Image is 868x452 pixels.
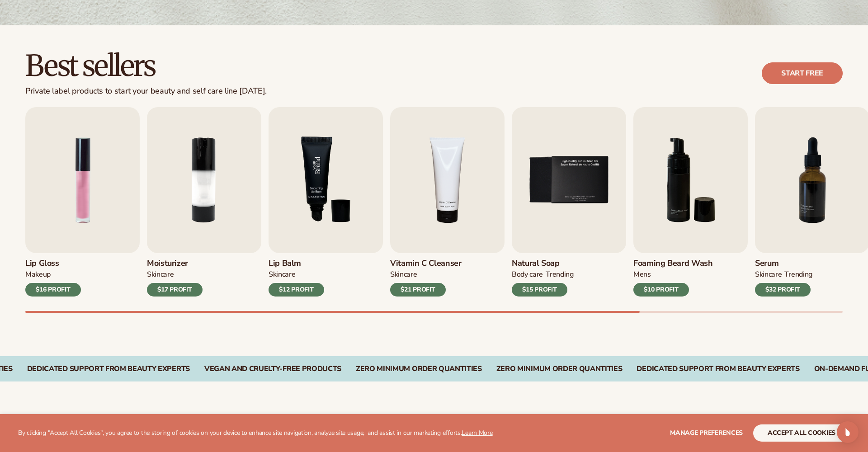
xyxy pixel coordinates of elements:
div: SKINCARE [269,270,295,279]
div: MAKEUP [25,270,51,279]
div: Zero Minimum Order QuantitieS [496,365,623,373]
div: TRENDING [784,270,812,279]
button: accept all cookies [753,424,850,442]
a: 3 / 9 [269,107,383,297]
div: SKINCARE [147,270,174,279]
h3: Lip Gloss [25,259,81,268]
div: $17 PROFIT [147,283,203,297]
img: Shopify Image 7 [269,107,383,253]
div: Dedicated Support From Beauty Experts [637,365,799,373]
a: 5 / 9 [512,107,626,297]
a: 2 / 9 [147,107,261,297]
div: $21 PROFIT [390,283,446,297]
a: Learn More [462,428,492,437]
div: mens [633,270,651,279]
h3: Foaming beard wash [633,259,713,268]
a: 6 / 9 [633,107,748,297]
div: $12 PROFIT [269,283,324,297]
h3: Moisturizer [147,259,203,268]
h3: Lip Balm [269,259,324,268]
div: $16 PROFIT [25,283,81,297]
div: $32 PROFIT [755,283,811,297]
h3: Natural Soap [512,259,574,268]
a: 1 / 9 [25,107,140,297]
h2: Best sellers [25,51,267,81]
a: Start free [762,62,843,84]
p: By clicking "Accept All Cookies", you agree to the storing of cookies on your device to enhance s... [18,429,493,437]
div: $10 PROFIT [633,283,689,297]
div: Skincare [390,270,417,279]
div: Open Intercom Messenger [837,421,859,443]
div: TRENDING [546,270,573,279]
h3: Vitamin C Cleanser [390,259,462,268]
span: Manage preferences [670,428,743,437]
div: Zero Minimum Order QuantitieS [356,365,482,373]
button: Manage preferences [670,424,743,442]
a: 4 / 9 [390,107,505,297]
div: DEDICATED SUPPORT FROM BEAUTY EXPERTS [27,365,190,373]
div: BODY Care [512,270,543,279]
div: Private label products to start your beauty and self care line [DATE]. [25,86,267,96]
div: $15 PROFIT [512,283,567,297]
div: Vegan and Cruelty-Free Products [204,365,341,373]
h3: Serum [755,259,812,268]
div: SKINCARE [755,270,782,279]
